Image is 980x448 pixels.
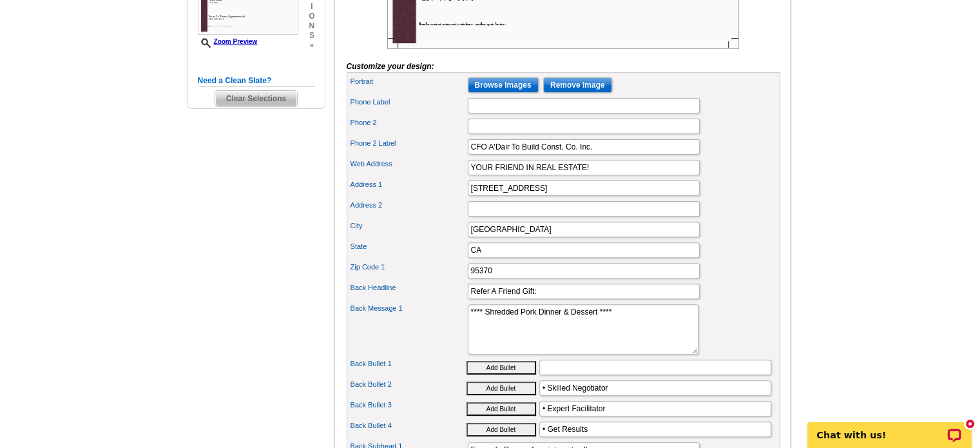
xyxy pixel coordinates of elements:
span: Clear Selections [215,91,297,106]
span: s [309,31,314,41]
button: Add Bullet [466,402,536,416]
label: Portrait [351,76,466,87]
label: City [351,220,466,231]
label: Back Bullet 3 [351,400,466,411]
input: Browse Images [468,77,539,93]
label: Phone Label [351,97,466,108]
label: Address 1 [351,179,466,190]
i: Customize your design: [347,62,434,71]
input: Remove Image [543,77,612,93]
span: » [309,41,314,50]
button: Add Bullet [466,361,536,375]
label: Phone 2 Label [351,138,466,149]
button: Add Bullet [466,423,536,436]
a: Zoom Preview [198,38,258,45]
iframe: LiveChat chat widget [799,407,980,448]
label: Back Message 1 [351,303,466,314]
span: n [309,21,314,31]
label: Phone 2 [351,117,466,128]
label: Back Bullet 2 [351,379,466,390]
label: Back Headline [351,282,466,293]
label: Back Bullet 4 [351,420,466,431]
label: State [351,241,466,252]
span: o [309,12,314,21]
label: Web Address [351,159,466,170]
label: Zip Code 1 [351,262,466,273]
button: Add Bullet [466,382,536,395]
span: i [309,2,314,12]
textarea: **** Shredded Pork Dinner & Dessert **** [468,304,698,355]
label: Address 2 [351,200,466,211]
label: Back Bullet 1 [351,358,466,369]
h5: Need a Clean Slate? [198,75,315,87]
